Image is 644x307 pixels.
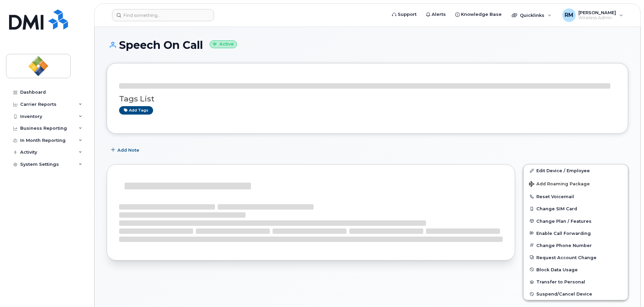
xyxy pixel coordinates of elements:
[117,147,139,153] span: Add Note
[119,95,616,103] h3: Tags List
[524,288,628,300] button: Suspend/Cancel Device
[524,215,628,227] button: Change Plan / Features
[524,227,628,239] button: Enable Call Forwarding
[107,39,628,51] h1: Speech On Call
[536,291,592,297] span: Suspend/Cancel Device
[524,239,628,251] button: Change Phone Number
[210,40,237,48] small: Active
[524,264,628,276] button: Block Data Usage
[524,251,628,264] button: Request Account Change
[524,276,628,288] button: Transfer to Personal
[524,203,628,215] button: Change SIM Card
[529,181,590,188] span: Add Roaming Package
[524,164,628,177] a: Edit Device / Employee
[536,218,592,223] span: Change Plan / Features
[524,177,628,190] button: Add Roaming Package
[119,106,153,115] a: Add tags
[107,144,145,156] button: Add Note
[536,231,591,236] span: Enable Call Forwarding
[524,190,628,203] button: Reset Voicemail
